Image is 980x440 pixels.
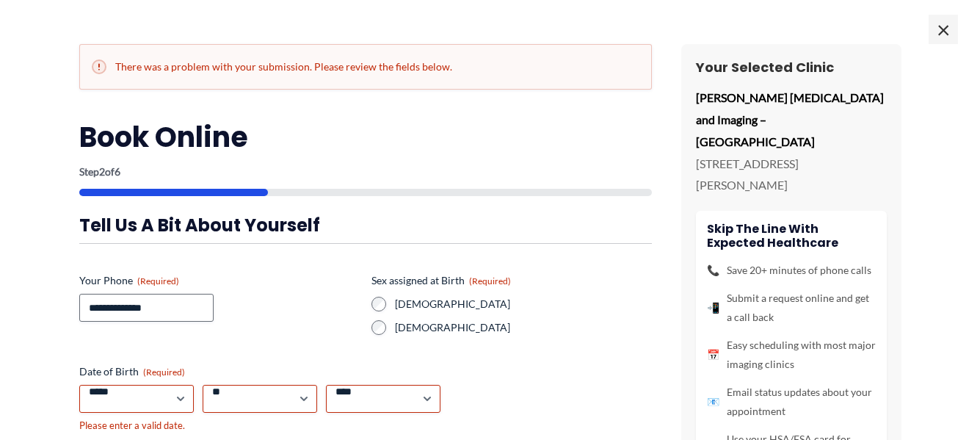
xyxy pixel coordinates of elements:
[707,222,876,250] h4: Skip the line with Expected Healthcare
[371,273,511,288] legend: Sex assigned at Birth
[137,275,179,286] span: (Required)
[707,298,719,317] span: 📲
[79,419,652,433] div: Please enter a valid date.
[79,273,360,288] label: Your Phone
[707,345,719,364] span: 📅
[79,364,185,379] legend: Date of Birth
[707,336,876,374] li: Easy scheduling with most major imaging clinics
[707,261,719,280] span: 📞
[79,119,652,155] h2: Book Online
[99,165,105,178] span: 2
[696,87,887,152] p: [PERSON_NAME] [MEDICAL_DATA] and Imaging – [GEOGRAPHIC_DATA]
[92,59,639,74] h2: There was a problem with your submission. Please review the fields below.
[469,275,511,286] span: (Required)
[79,167,652,177] p: Step of
[707,289,876,327] li: Submit a request online and get a call back
[707,392,719,411] span: 📧
[696,59,887,76] h3: Your Selected Clinic
[395,320,652,335] label: [DEMOGRAPHIC_DATA]
[395,297,652,311] label: [DEMOGRAPHIC_DATA]
[79,214,652,237] h3: Tell us a bit about yourself
[929,15,958,44] span: ×
[696,153,887,196] p: [STREET_ADDRESS][PERSON_NAME]
[143,367,185,378] span: (Required)
[707,383,876,421] li: Email status updates about your appointment
[115,165,120,178] span: 6
[707,261,876,280] li: Save 20+ minutes of phone calls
